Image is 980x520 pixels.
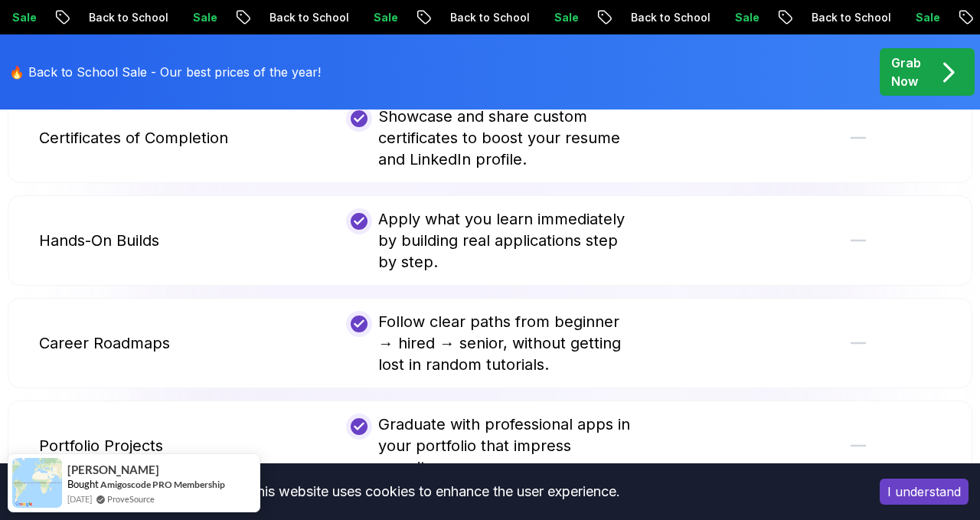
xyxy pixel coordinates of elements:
[253,10,358,25] p: Back to School
[346,311,635,375] div: Follow clear paths from beginner → hired → senior, without getting lost in random tutorials.
[39,127,228,149] p: Certificates of Completion
[39,332,170,354] p: Career Roadmaps
[434,10,538,25] p: Back to School
[73,10,177,25] p: Back to School
[67,463,159,476] span: [PERSON_NAME]
[880,479,969,505] button: Accept cookies
[358,10,407,25] p: Sale
[346,208,635,273] div: Apply what you learn immediately by building real applications step by step.
[107,492,155,505] a: ProveSource
[346,414,635,478] div: Graduate with professional apps in your portfolio that impress recruiters.
[900,10,949,25] p: Sale
[538,10,587,25] p: Sale
[67,478,99,490] span: Bought
[891,54,921,90] p: Grab Now
[615,10,719,25] p: Back to School
[39,230,159,251] p: Hands-On Builds
[67,492,92,505] span: [DATE]
[719,10,768,25] p: Sale
[795,10,900,25] p: Back to School
[12,458,62,508] img: provesource social proof notification image
[177,10,226,25] p: Sale
[11,475,857,509] div: This website uses cookies to enhance the user experience.
[100,479,225,490] a: Amigoscode PRO Membership
[346,106,635,170] div: Showcase and share custom certificates to boost your resume and LinkedIn profile.
[39,435,163,456] p: Portfolio Projects
[9,63,321,81] p: 🔥 Back to School Sale - Our best prices of the year!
